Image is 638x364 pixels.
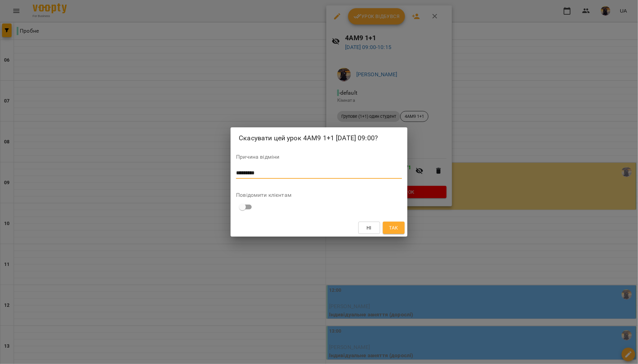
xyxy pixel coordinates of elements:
[383,222,405,234] button: Так
[358,222,380,234] button: Ні
[239,133,399,143] h2: Скасувати цей урок 4АМ9 1+1 [DATE] 09:00?
[236,154,402,160] label: Причина відміни
[367,224,372,232] span: Ні
[236,192,402,198] label: Повідомити клієнтам
[389,224,398,232] span: Так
